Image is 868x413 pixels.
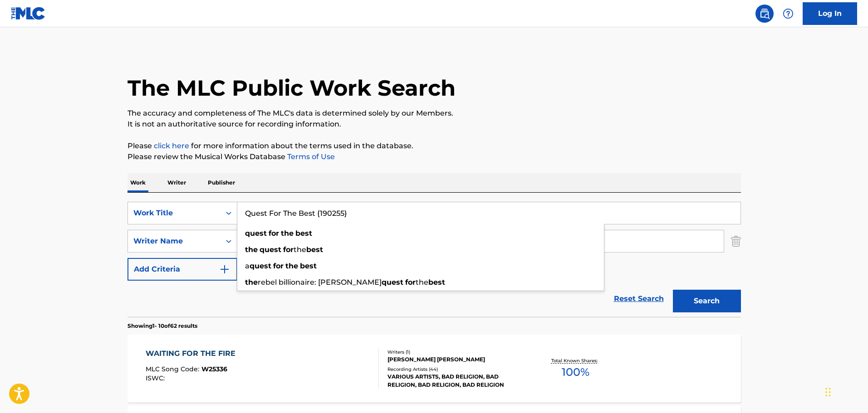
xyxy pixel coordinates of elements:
strong: best [306,245,323,254]
span: 100 % [562,364,589,380]
a: Terms of Use [285,152,335,161]
strong: quest [245,229,267,238]
strong: for [283,245,294,254]
div: Recording Artists ( 44 ) [387,366,525,373]
button: Search [673,290,741,312]
p: Writer [165,173,189,192]
div: Work Title [133,208,215,219]
span: the [294,245,306,254]
span: a [245,262,250,270]
strong: quest [250,262,271,270]
p: It is not an authoritative source for recording information. [128,119,741,130]
a: Log In [803,2,857,25]
div: Writer Name [133,236,215,247]
img: Delete Criterion [731,230,741,253]
div: VARIOUS ARTISTS, BAD RELIGION, BAD RELIGION, BAD RELIGION, BAD RELIGION [387,373,525,389]
button: Add Criteria [128,258,237,281]
h1: The MLC Public Work Search [128,74,456,102]
iframe: Chat Widget [823,369,868,413]
p: Please review the Musical Works Database [128,151,741,162]
strong: best [300,262,317,270]
span: ISWC : [146,374,167,382]
p: The accuracy and completeness of The MLC's data is determined solely by our Members. [128,108,741,119]
div: Drag [825,379,831,406]
a: Public Search [755,5,774,23]
strong: the [281,229,294,238]
form: Search Form [128,202,741,317]
div: Writers ( 1 ) [387,349,525,355]
img: search [759,8,770,19]
a: click here [154,141,189,150]
strong: quest [260,245,281,254]
p: Please for more information about the terms used in the database. [128,141,741,151]
p: Work [128,173,148,192]
strong: the [285,262,298,270]
span: MLC Song Code : [146,365,201,373]
p: Publisher [205,173,238,192]
strong: for [405,278,416,287]
div: WAITING FOR THE FIRE [146,348,240,359]
strong: for [273,262,284,270]
span: rebel billionaire: [PERSON_NAME] [258,278,382,287]
strong: for [269,229,279,238]
img: 9d2ae6d4665cec9f34b9.svg [219,264,230,275]
strong: the [245,278,258,287]
strong: best [295,229,312,238]
a: Reset Search [609,289,668,309]
strong: best [428,278,445,287]
span: W25336 [201,365,227,373]
a: WAITING FOR THE FIREMLC Song Code:W25336ISWC:Writers (1)[PERSON_NAME] [PERSON_NAME]Recording Arti... [128,335,741,403]
p: Showing 1 - 10 of 62 results [128,322,197,330]
img: MLC Logo [11,7,46,20]
p: Total Known Shares: [551,357,600,364]
strong: the [245,245,258,254]
span: the [416,278,428,287]
img: help [783,8,794,19]
div: [PERSON_NAME] [PERSON_NAME] [387,355,525,364]
strong: quest [382,278,403,287]
div: Help [779,5,797,23]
